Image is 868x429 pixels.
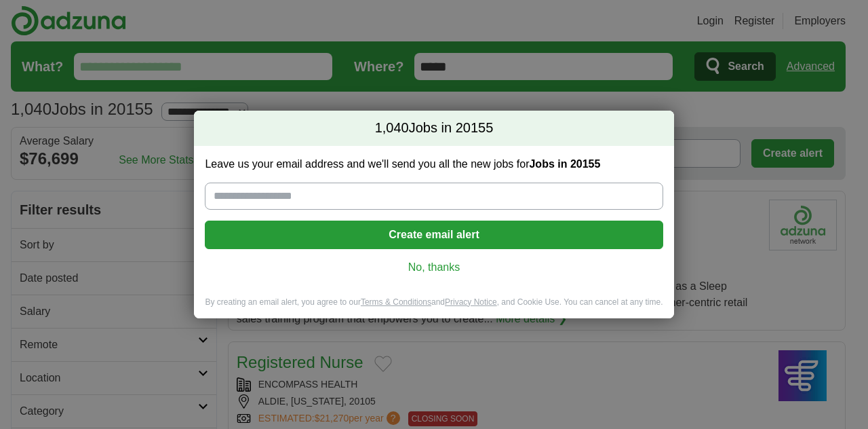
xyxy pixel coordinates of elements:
[375,119,409,138] span: 1,040
[445,297,497,307] a: Privacy Notice
[216,260,652,275] a: No, thanks
[361,297,431,307] a: Terms & Conditions
[194,297,673,319] div: By creating an email alert, you agree to our and , and Cookie Use. You can cancel at any time.
[205,157,663,172] label: Leave us your email address and we'll send you all the new jobs for
[194,111,673,146] h2: Jobs in 20155
[205,221,663,249] button: Create email alert
[529,158,600,170] strong: Jobs in 20155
